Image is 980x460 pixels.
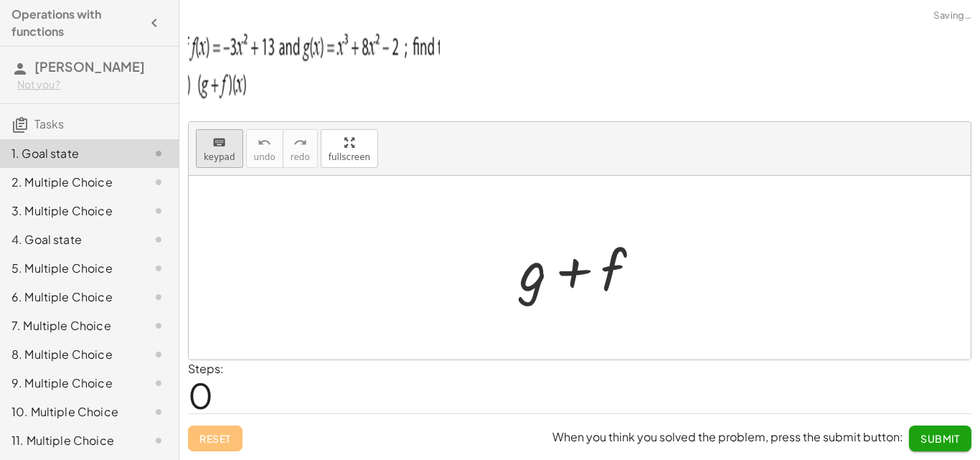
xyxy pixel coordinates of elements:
i: keyboard [212,134,226,151]
i: Task not started. [150,231,167,248]
div: 9. Multiple Choice [11,375,127,392]
div: Not you? [17,78,167,92]
i: Task not started. [150,432,167,449]
button: Submit [909,426,971,451]
i: Task not started. [150,288,167,306]
button: undoundo [246,129,283,168]
i: Task not started. [150,174,167,191]
button: fullscreen [321,129,378,168]
i: Task not started. [150,375,167,392]
span: [PERSON_NAME] [34,58,145,75]
div: 8. Multiple Choice [11,346,127,363]
div: 7. Multiple Choice [11,317,127,334]
div: 4. Goal state [11,231,127,248]
span: keypad [204,152,235,162]
img: 0912d1d0bb122bf820112a47fb2014cd0649bff43fc109eadffc21f6a751f95a.png [188,19,440,105]
i: undo [258,134,271,151]
span: fullscreen [329,152,370,162]
button: redoredo [283,129,318,168]
i: Task not started. [150,346,167,363]
i: redo [293,134,307,151]
i: Task not started. [150,202,167,220]
i: Task not started. [150,260,167,277]
span: redo [291,152,310,162]
button: keyboardkeypad [196,129,243,168]
span: undo [254,152,275,162]
span: Tasks [34,116,64,131]
span: 0 [188,373,213,417]
div: 3. Multiple Choice [11,202,127,220]
div: 2. Multiple Choice [11,174,127,191]
div: 11. Multiple Choice [11,432,127,449]
h4: Operations with functions [11,6,141,40]
span: Saving… [933,9,971,23]
div: 5. Multiple Choice [11,260,127,277]
div: 6. Multiple Choice [11,288,127,306]
div: 10. Multiple Choice [11,403,127,421]
div: 1. Goal state [11,145,127,162]
i: Task not started. [150,403,167,421]
label: Steps: [188,361,224,376]
span: Submit [920,432,960,445]
i: Task not started. [150,317,167,334]
span: When you think you solved the problem, press the submit button: [552,429,903,444]
i: Task not started. [150,145,167,162]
